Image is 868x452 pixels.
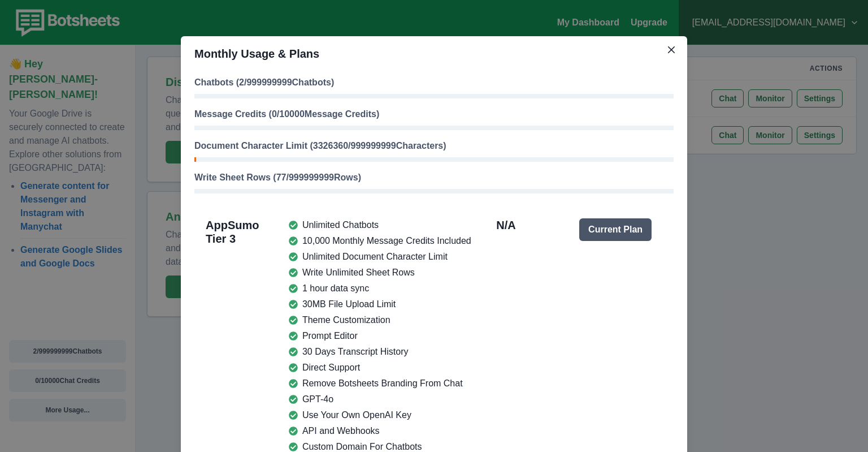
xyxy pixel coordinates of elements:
[289,424,471,438] li: API and Webhooks
[289,377,471,390] li: Remove Botsheets Branding From Chat
[289,313,471,327] li: Theme Customization
[289,298,471,311] li: 30MB File Upload Limit
[194,76,674,89] p: Chatbots ( 2 / 999999999 Chatbots)
[289,282,471,295] li: 1 hour data sync
[289,408,471,422] li: Use Your Own OpenAI Key
[289,345,471,359] li: 30 Days Transcript History
[181,36,687,71] header: Monthly Usage & Plans
[289,361,471,374] li: Direct Support
[194,107,674,121] p: Message Credits ( 0 / 10000 Message Credits)
[289,393,471,406] li: GPT-4o
[289,234,471,248] li: 10,000 Monthly Message Credits Included
[579,218,652,241] button: Current Plan
[194,171,674,184] p: Write Sheet Rows ( 77 / 999999999 Rows)
[289,266,471,279] li: Write Unlimited Sheet Rows
[289,218,471,232] li: Unlimited Chatbots
[289,250,471,264] li: Unlimited Document Character Limit
[194,139,674,153] p: Document Character Limit ( 3326360 / 999999999 Characters)
[289,329,471,343] li: Prompt Editor
[662,41,680,59] button: Close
